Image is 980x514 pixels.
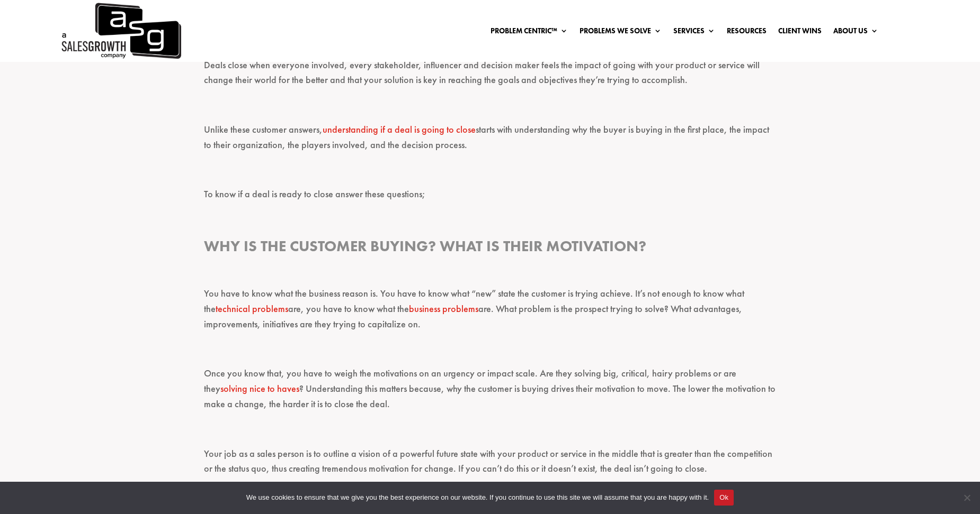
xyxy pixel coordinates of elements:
button: Ok [714,490,734,506]
a: Services [673,27,715,39]
a: understanding if a deal is going to close [323,123,476,135]
a: About Us [833,27,878,39]
a: Resources [727,27,767,39]
p: Unlike these customer answers, starts with understanding why the buyer is buying in the first pla... [204,122,776,162]
a: technical problems [216,302,288,315]
p: To know if a deal is ready to close answer these questions; [204,187,776,212]
p: Your job as a sales person is to outline a vision of a powerful future state with your product or... [204,446,776,487]
p: You have to know what the business reason is. You have to know what “new” state the customer is t... [204,286,776,341]
span: No [961,492,972,503]
h3: Why is the customer buying? What is their motivation? [204,236,776,261]
a: solving nice to haves [220,382,299,394]
a: business problems [409,302,478,315]
a: Problems We Solve [580,27,662,39]
p: Once you know that, you have to weigh the motivations on an urgency or impact scale. Are they sol... [204,366,776,421]
a: Problem Centric™ [491,27,568,39]
a: Client Wins [778,27,822,39]
p: Deals close when everyone involved, every stakeholder, influencer and decision maker feels the im... [204,58,776,98]
span: We use cookies to ensure that we give you the best experience on our website. If you continue to ... [246,492,709,503]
